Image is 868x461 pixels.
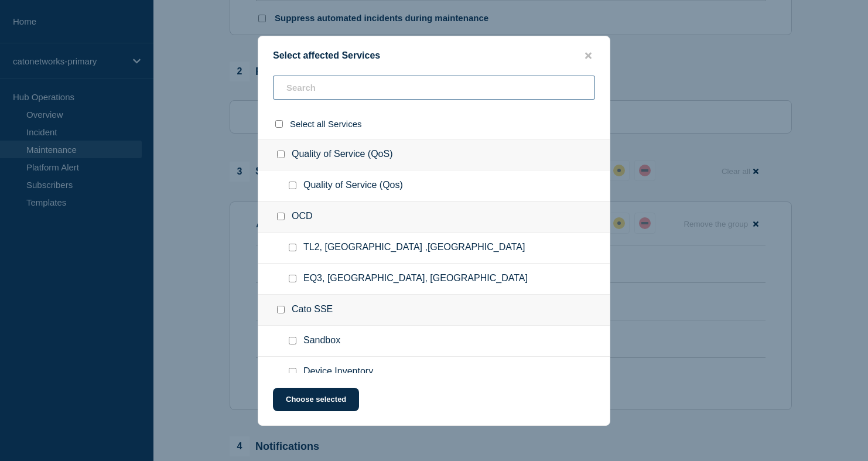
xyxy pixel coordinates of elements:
input: select all checkbox [275,120,283,128]
span: Device Inventory [303,366,373,378]
div: Select affected Services [258,50,610,62]
input: Search [273,76,595,100]
input: Sandbox checkbox [289,337,296,344]
input: TL2, Paris ,France checkbox [289,244,296,251]
span: Select all Services [290,119,362,129]
span: TL2, [GEOGRAPHIC_DATA] ,[GEOGRAPHIC_DATA] [303,242,525,254]
input: Cato SSE checkbox [277,306,285,313]
span: Quality of Service (Qos) [303,180,403,192]
input: Device Inventory checkbox [289,368,296,375]
div: Quality of Service (QoS) [258,139,610,170]
div: Cato SSE [258,295,610,326]
button: close button [582,50,595,62]
span: Sandbox [303,335,340,347]
input: OCD checkbox [277,213,285,220]
div: OCD [258,202,610,233]
input: EQ3, Saint-Denis, France checkbox [289,275,296,282]
span: EQ3, [GEOGRAPHIC_DATA], [GEOGRAPHIC_DATA] [303,273,528,285]
input: Quality of Service (Qos) checkbox [289,182,296,189]
button: Choose selected [273,388,359,411]
input: Quality of Service (QoS) checkbox [277,151,285,158]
